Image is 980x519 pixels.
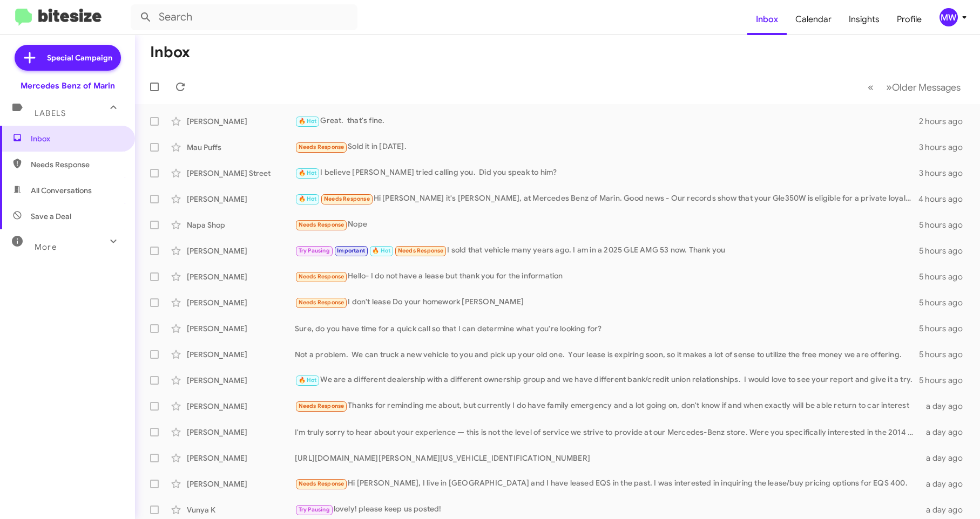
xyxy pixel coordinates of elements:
[919,245,971,256] div: 5 hours ago
[47,52,112,63] span: Special Campaign
[35,242,57,252] span: More
[187,194,295,204] div: [PERSON_NAME]
[295,193,918,205] div: Hi [PERSON_NAME] it's [PERSON_NAME], at Mercedes Benz of Marin. Good news - Our records show that...
[295,141,919,153] div: Sold it in [DATE].
[295,115,919,127] div: Great. that's fine.
[919,323,971,334] div: 5 hours ago
[372,247,390,254] span: 🔥 Hot
[921,401,971,412] div: a day ago
[295,323,919,334] div: Sure, do you have time for a quick call so that I can determine what you're looking for?
[295,244,919,257] div: I sold that vehicle many years ago. I am in a 2025 GLE AMG 53 now. Thank you
[187,168,295,179] div: [PERSON_NAME] Street
[861,76,880,98] button: Previous
[919,220,971,230] div: 5 hours ago
[295,427,921,438] div: I'm truly sorry to hear about your experience — this is not the level of service we strive to pro...
[299,273,344,280] span: Needs Response
[295,400,921,412] div: Thanks for reminding me about, but currently I do have family emergency and a lot going on, don't...
[187,245,295,256] div: [PERSON_NAME]
[299,118,317,125] span: 🔥 Hot
[21,80,115,91] div: Mercedes Benz of Marin
[921,427,971,438] div: a day ago
[187,116,295,127] div: [PERSON_NAME]
[299,247,330,254] span: Try Pausing
[840,4,888,35] a: Insights
[337,247,365,254] span: Important
[295,349,919,360] div: Not a problem. We can truck a new vehicle to you and pick up your old one. Your lease is expiring...
[892,81,961,93] span: Older Messages
[187,375,295,386] div: [PERSON_NAME]
[299,221,344,228] span: Needs Response
[295,270,919,283] div: Hello- I do not have a lease but thank you for the information
[295,477,921,490] div: Hi [PERSON_NAME], I live in [GEOGRAPHIC_DATA] and I have leased EQS in the past. I was interested...
[398,247,444,254] span: Needs Response
[299,195,317,202] span: 🔥 Hot
[921,479,971,489] div: a day ago
[868,80,874,94] span: «
[35,108,66,118] span: Labels
[187,401,295,412] div: [PERSON_NAME]
[324,195,370,202] span: Needs Response
[187,479,295,489] div: [PERSON_NAME]
[31,159,123,170] span: Needs Response
[31,185,92,196] span: All Conversations
[886,80,892,94] span: »
[31,211,71,222] span: Save a Deal
[187,323,295,334] div: [PERSON_NAME]
[295,503,921,516] div: lovely! please keep us posted!
[919,349,971,360] div: 5 hours ago
[880,76,967,98] button: Next
[187,453,295,463] div: [PERSON_NAME]
[31,133,123,144] span: Inbox
[131,4,357,30] input: Search
[150,44,190,61] h1: Inbox
[940,8,958,26] div: MW
[187,271,295,282] div: [PERSON_NAME]
[187,427,295,438] div: [PERSON_NAME]
[295,374,919,386] div: We are a different dealership with a different ownership group and we have different bank/credit ...
[299,506,330,513] span: Try Pausing
[919,375,971,386] div: 5 hours ago
[295,218,919,231] div: Nope
[295,167,919,179] div: I believe [PERSON_NAME] tried calling you. Did you speak to him?
[295,453,921,463] div: [URL][DOMAIN_NAME][PERSON_NAME][US_VEHICLE_IDENTIFICATION_NUMBER]
[919,168,971,179] div: 3 hours ago
[930,8,968,26] button: MW
[918,194,971,204] div: 4 hours ago
[187,297,295,308] div: [PERSON_NAME]
[787,4,840,35] a: Calendar
[299,299,344,306] span: Needs Response
[299,377,317,384] span: 🔥 Hot
[921,453,971,463] div: a day ago
[299,169,317,176] span: 🔥 Hot
[295,296,919,309] div: I don't lease Do your homework [PERSON_NAME]
[299,144,344,151] span: Needs Response
[187,142,295,153] div: Mau Puffs
[919,116,971,127] div: 2 hours ago
[747,4,787,35] a: Inbox
[187,349,295,360] div: [PERSON_NAME]
[15,45,121,71] a: Special Campaign
[919,271,971,282] div: 5 hours ago
[299,402,344,409] span: Needs Response
[921,504,971,515] div: a day ago
[919,297,971,308] div: 5 hours ago
[862,76,967,98] nav: Page navigation example
[888,4,930,35] a: Profile
[299,480,344,487] span: Needs Response
[919,142,971,153] div: 3 hours ago
[187,220,295,230] div: Napa Shop
[187,504,295,515] div: Vunya K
